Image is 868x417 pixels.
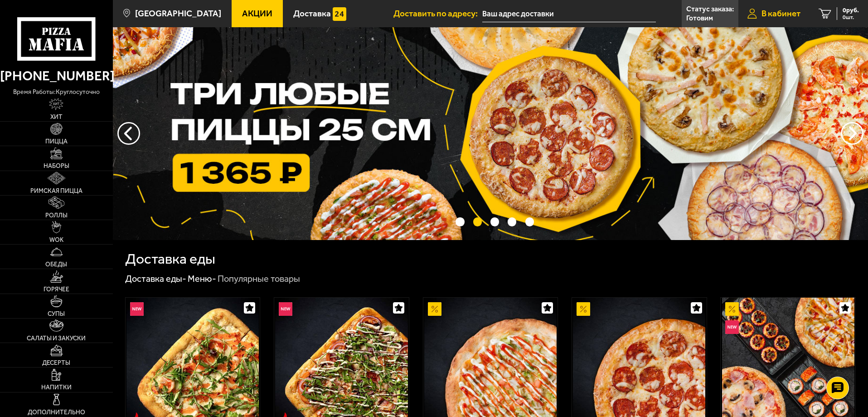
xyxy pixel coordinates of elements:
span: Десерты [42,360,70,366]
span: Обеды [45,261,67,268]
button: точки переключения [490,217,499,226]
a: Доставка еды- [125,273,186,284]
div: Популярные товары [218,273,300,285]
span: Пицца [45,138,68,145]
span: В кабинет [761,9,800,18]
span: Супы [48,311,65,317]
span: Наборы [44,163,69,169]
span: Горячее [44,286,69,293]
p: Статус заказа: [686,5,734,13]
button: точки переключения [456,217,464,226]
img: Новинка [130,302,144,316]
img: Акционный [725,302,739,316]
button: предыдущий [841,122,863,145]
a: Меню- [188,273,216,284]
span: Салаты и закуски [27,335,86,342]
span: Римская пицца [30,188,82,194]
img: Новинка [725,320,739,334]
span: 0 шт. [843,15,859,20]
img: 15daf4d41897b9f0e9f617042186c801.svg [333,7,346,21]
span: Акции [242,9,272,18]
button: точки переключения [508,217,516,226]
button: точки переключения [473,217,482,226]
span: Хит [50,114,63,120]
p: Готовим [686,15,713,22]
img: Акционный [428,302,441,316]
span: WOK [49,237,63,243]
h1: Доставка еды [125,252,215,266]
span: Доставить по адресу: [393,9,482,18]
button: точки переключения [525,217,534,226]
img: Новинка [279,302,292,316]
img: Акционный [577,302,590,316]
button: следующий [117,122,140,145]
span: Дополнительно [28,409,85,416]
span: 0 руб. [843,7,859,14]
span: Доставка [293,9,331,18]
input: Ваш адрес доставки [482,5,656,22]
span: Роллы [45,212,68,219]
span: [GEOGRAPHIC_DATA] [135,9,221,18]
span: Напитки [41,384,72,391]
